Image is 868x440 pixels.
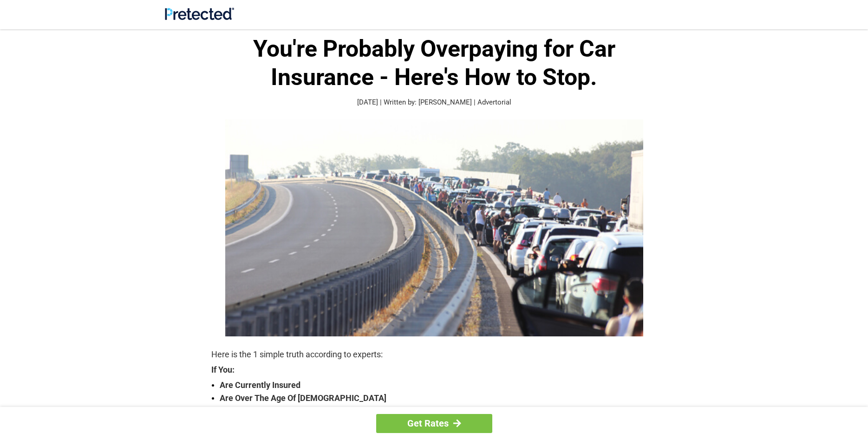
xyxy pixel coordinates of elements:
strong: Are Currently Insured [220,379,657,392]
h1: You're Probably Overpaying for Car Insurance - Here's How to Stop. [211,35,657,92]
strong: Are Over The Age Of [DEMOGRAPHIC_DATA] [220,392,657,405]
p: Here is the 1 simple truth according to experts: [211,348,657,361]
p: [DATE] | Written by: [PERSON_NAME] | Advertorial [211,97,657,108]
strong: If You: [211,366,657,374]
img: Site Logo [165,7,234,20]
strong: Drive Less Than 50 Miles Per Day [220,405,657,418]
a: Get Rates [376,414,492,433]
a: Site Logo [165,13,234,22]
